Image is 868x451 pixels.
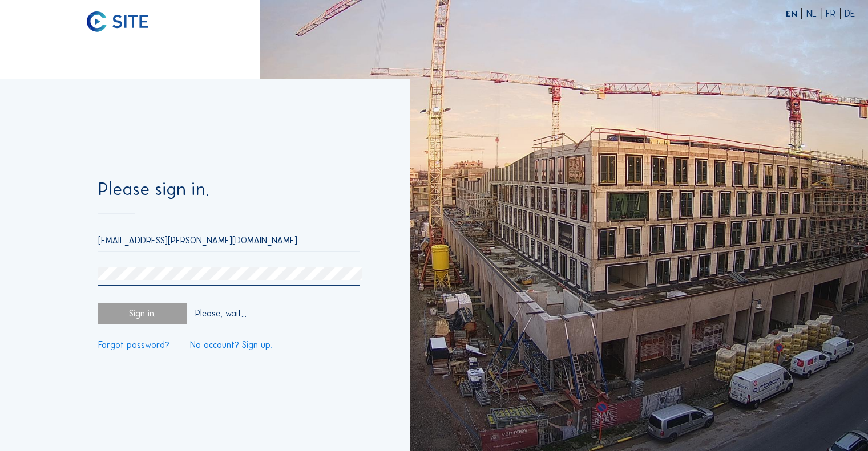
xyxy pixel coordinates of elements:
input: Email [98,235,360,246]
div: Sign in. [98,303,187,324]
div: Please sign in. [98,181,360,213]
div: Please, wait... [195,309,247,318]
a: Forgot password? [98,340,169,349]
div: NL [806,9,822,18]
div: DE [845,9,855,18]
div: EN [786,9,802,18]
div: FR [826,9,841,18]
a: No account? Sign up. [190,340,272,349]
img: C-SITE logo [87,11,147,32]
